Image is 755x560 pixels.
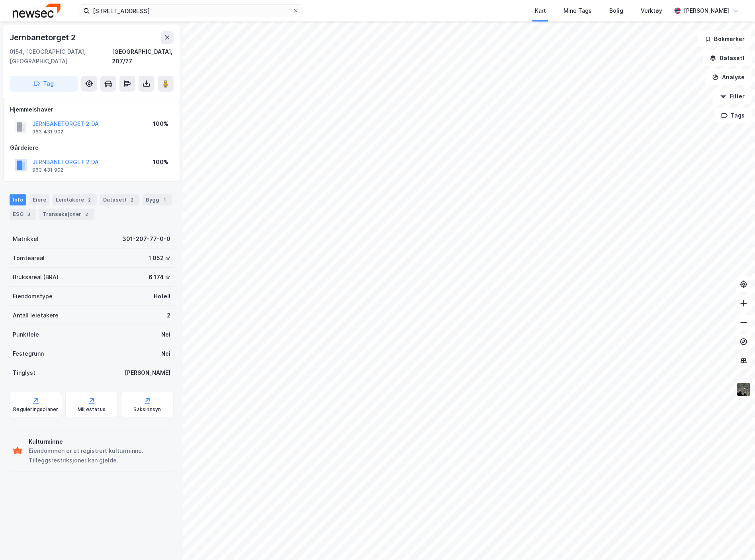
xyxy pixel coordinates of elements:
[10,31,77,44] div: Jernbanetorget 2
[161,330,170,339] div: Nei
[10,194,26,206] div: Info
[13,311,59,320] div: Antall leietakere
[535,6,546,16] div: Kart
[167,311,170,320] div: 2
[90,5,293,17] input: Søk på adresse, matrikkel, gårdeiere, leietakere eller personer
[128,196,136,204] div: 2
[83,210,91,218] div: 2
[134,406,161,413] div: Saksinnsyn
[149,272,170,282] div: 6 174 ㎡
[13,253,45,263] div: Tomteareal
[149,253,170,263] div: 1 052 ㎡
[29,446,170,465] div: Eiendommen er et registrert kulturminne. Tilleggsrestriksjoner kan gjelde.
[161,349,170,358] div: Nei
[13,330,39,339] div: Punktleie
[122,234,170,244] div: 301-207-77-0-0
[698,31,752,47] button: Bokmerker
[736,382,751,397] img: 9k=
[161,196,169,204] div: 1
[684,6,730,16] div: [PERSON_NAME]
[610,6,624,16] div: Bolig
[715,522,755,560] iframe: Chat Widget
[53,194,97,206] div: Leietakere
[13,4,61,18] img: newsec-logo.f6e21ccffca1b3a03d2d.png
[25,210,33,218] div: 3
[78,406,106,413] div: Miljøstatus
[153,119,168,129] div: 100%
[13,234,39,244] div: Matrikkel
[13,292,53,301] div: Eiendomstype
[154,292,170,301] div: Hotell
[100,194,139,206] div: Datasett
[641,6,663,16] div: Verktøy
[143,194,172,206] div: Bygg
[703,50,752,66] button: Datasett
[86,196,94,204] div: 2
[125,368,170,378] div: [PERSON_NAME]
[29,194,49,206] div: Eiere
[10,105,173,114] div: Hjemmelshaver
[29,437,170,446] div: Kulturminne
[715,522,755,560] div: Kontrollprogram for chat
[10,47,112,66] div: 0154, [GEOGRAPHIC_DATA], [GEOGRAPHIC_DATA]
[32,167,63,173] div: 963 431 902
[10,143,173,153] div: Gårdeiere
[10,76,78,92] button: Tag
[13,349,44,358] div: Festegrunn
[153,157,168,167] div: 100%
[13,272,59,282] div: Bruksareal (BRA)
[13,368,35,378] div: Tinglyst
[112,47,174,66] div: [GEOGRAPHIC_DATA], 207/77
[563,6,592,16] div: Mine Tags
[10,209,36,220] div: ESG
[706,69,752,85] button: Analyse
[715,108,752,123] button: Tags
[714,88,752,104] button: Filter
[32,129,63,135] div: 963 431 902
[13,406,58,413] div: Reguleringsplaner
[39,209,94,220] div: Transaksjoner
